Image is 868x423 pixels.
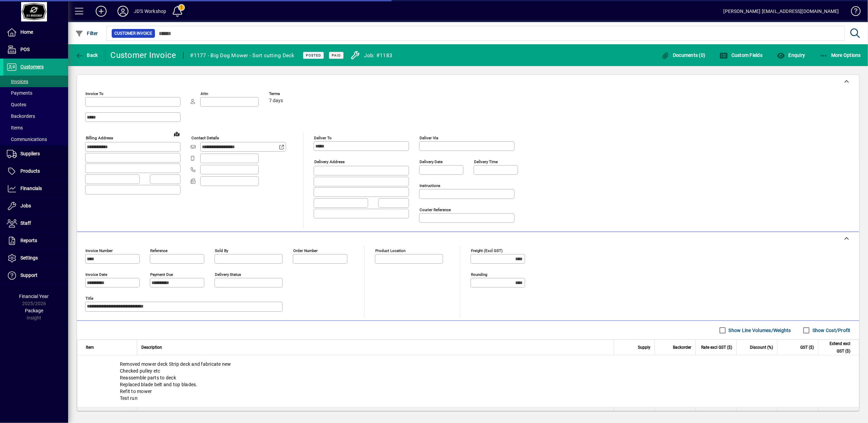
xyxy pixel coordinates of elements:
span: Package [25,308,43,313]
mat-label: Rounding [471,272,487,277]
span: 7 days [269,98,283,104]
span: Paid [332,53,341,58]
mat-label: Invoice date [85,272,107,277]
button: More Options [818,49,863,61]
span: Financial Year [19,294,49,299]
a: Invoices [3,76,68,87]
td: 0.0000 [736,407,777,421]
span: Payments [7,90,32,96]
mat-label: Payment due [150,272,173,277]
mat-label: Deliver via [420,136,438,140]
span: Custom Fields [720,52,763,58]
a: Support [3,267,68,284]
mat-label: Freight (excl GST) [471,248,503,253]
span: Reports [20,238,37,243]
a: Suppliers [3,145,68,162]
td: 1000.00 [818,407,859,421]
div: JD'S Workshop [134,6,166,17]
span: Back [75,52,98,58]
button: Add [90,5,112,17]
span: Extend excl GST ($) [822,340,850,355]
span: Customer Invoice [114,30,152,37]
span: Invoices [7,79,28,84]
a: Products [3,163,68,180]
a: Quotes [3,99,68,110]
span: Supply [638,344,650,351]
span: Quotes [7,102,26,107]
a: Job: #1183 [345,44,396,66]
a: Staff [3,215,68,232]
span: Customers [20,64,44,69]
span: GST ($) [800,344,814,351]
div: 1000.0000 [700,411,732,418]
app-page-header-button: Back [68,49,106,61]
mat-label: Attn [201,91,208,96]
button: Profile [112,5,134,17]
span: Financials [20,186,42,191]
div: Customer Invoice [111,50,176,61]
mat-label: Deliver To [314,136,332,140]
a: Financials [3,180,68,197]
span: Rate excl GST ($) [701,344,732,351]
div: Misc [86,411,96,418]
span: More Options [820,52,861,58]
label: Show Line Volumes/Weights [727,327,791,334]
mat-label: Invoice To [85,91,104,96]
mat-label: Courier Reference [420,207,451,212]
button: Custom Fields [718,49,764,61]
mat-label: Instructions [420,183,440,188]
span: Description [141,344,162,351]
mat-label: Delivery date [420,159,443,164]
span: POS [20,47,30,52]
span: Home [20,29,33,35]
span: Products [20,168,40,174]
span: 1.0000 [635,411,651,418]
span: Terms [269,92,310,96]
span: Staff [20,220,31,226]
mat-label: Order number [293,248,318,253]
span: Filter [75,31,98,36]
mat-label: Invoice number [85,248,113,253]
mat-label: Title [85,296,93,301]
td: 0.00 [777,407,818,421]
a: View on map [171,128,182,139]
div: Removed mower deck Strip deck and fabricate new Checked pulley etc Reassemble parts to deck Repla... [77,355,859,407]
span: Communications [7,137,47,142]
span: Item [86,344,94,351]
div: [PERSON_NAME] [EMAIL_ADDRESS][DOMAIN_NAME] [724,6,839,17]
a: Items [3,122,68,134]
a: Home [3,24,68,41]
span: Posted [306,53,321,58]
mat-label: Delivery status [215,272,241,277]
a: Communications [3,134,68,145]
span: Backorder [673,344,691,351]
a: Settings [3,250,68,267]
a: Reports [3,232,68,249]
label: Show Cost/Profit [811,327,851,334]
mat-label: Reference [150,248,168,253]
button: Back [74,49,100,61]
div: Job: #1183 [364,50,393,61]
span: Backorders [7,113,35,119]
span: Support [20,272,37,278]
span: Documents (0) [661,52,706,58]
a: Jobs [3,198,68,215]
a: Payments [3,87,68,99]
span: Settings [20,255,38,261]
span: Discount (%) [750,344,773,351]
span: Central [113,410,121,418]
mat-label: Product location [375,248,406,253]
div: #1177 - Big Dog Mower - Sort cutting Deck [190,50,295,61]
span: Jobs [20,203,31,208]
a: POS [3,41,68,58]
a: Backorders [3,110,68,122]
button: Enquiry [775,49,807,61]
button: Filter [74,27,100,40]
span: Suppliers [20,151,40,156]
button: Documents (0) [660,49,707,61]
span: Fabricated New Deck [141,411,188,418]
a: Knowledge Base [846,1,859,23]
span: Items [7,125,23,130]
span: Enquiry [777,52,805,58]
mat-label: Sold by [215,248,228,253]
